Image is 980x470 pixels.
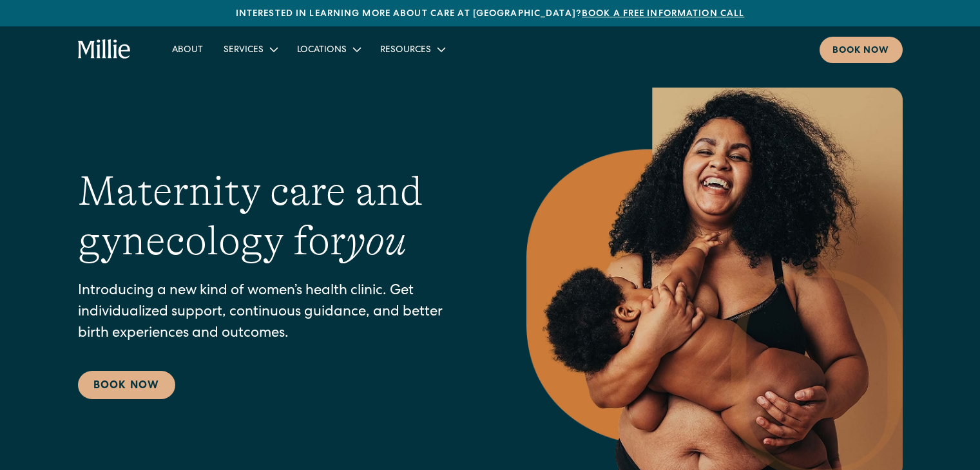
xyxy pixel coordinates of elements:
[78,281,475,345] p: Introducing a new kind of women’s health clinic. Get individualized support, continuous guidance,...
[370,39,454,60] div: Resources
[820,37,903,63] a: Book now
[287,39,370,60] div: Locations
[78,167,475,266] h1: Maternity care and gynecology for
[162,39,213,60] a: About
[224,44,264,57] div: Services
[380,44,431,57] div: Resources
[213,39,287,60] div: Services
[346,218,407,264] em: you
[78,39,131,60] a: home
[582,10,744,19] a: Book a free information call
[78,371,175,399] a: Book Now
[832,44,890,58] div: Book now
[297,44,347,57] div: Locations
